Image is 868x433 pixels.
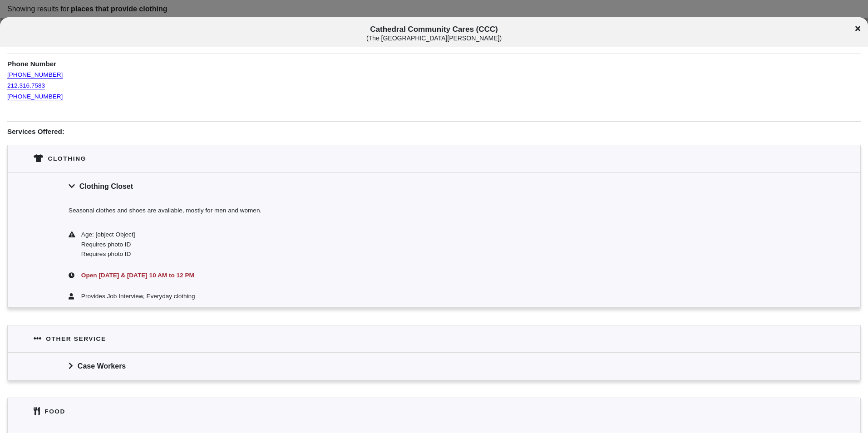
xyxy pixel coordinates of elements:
div: ( The [GEOGRAPHIC_DATA][PERSON_NAME] ) [74,34,794,42]
div: Requires photo ID [81,240,799,250]
div: Clothing Closet [8,172,860,200]
div: Case Workers [8,352,860,379]
h1: Phone Number [7,54,861,69]
div: Seasonal clothes and shoes are available, mostly for men and women. [8,200,860,224]
div: Other service [46,334,106,344]
div: Provides Job Interview, Everyday clothing [81,291,799,301]
a: [PHONE_NUMBER] [7,84,63,100]
span: Cathedral Community Cares (CCC) [74,25,794,42]
div: Clothing [48,154,86,163]
div: Age: [object Object] [81,230,799,240]
a: [PHONE_NUMBER] [7,63,63,79]
div: Requires photo ID [81,249,799,259]
div: Food [44,407,65,416]
h1: Services Offered: [7,121,861,137]
div: Open [DATE] & [DATE] 10 AM to 12 PM [79,271,799,280]
a: 212.316.7583 [7,74,45,89]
